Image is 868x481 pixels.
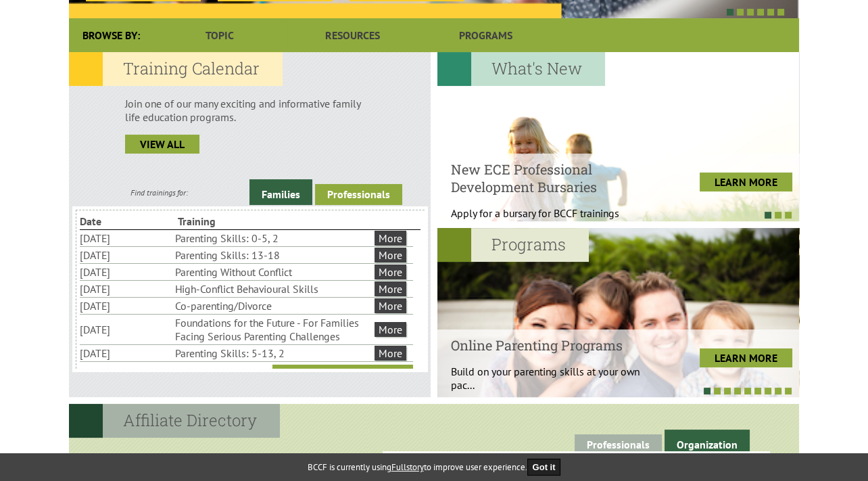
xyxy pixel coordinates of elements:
h2: Affiliate Directory [69,404,280,438]
h2: Training Calendar [69,52,283,86]
li: Parenting Skills: 5-13, 2 [175,345,372,361]
a: Resources [286,18,418,52]
li: [DATE] [80,264,172,280]
div: Browse By: [69,18,153,52]
li: Parenting Skills: 13-18 [175,247,372,263]
a: Professionals [575,434,662,455]
p: Join one of our many exciting and informative family life education programs. [125,97,375,124]
div: Find trainings for: [69,187,249,198]
a: Organization [665,430,750,455]
a: More [375,265,406,279]
a: Fullstory [391,461,424,473]
a: view all [125,135,199,154]
a: Programs [419,18,552,52]
li: Training [178,213,273,229]
li: [DATE] [80,247,172,263]
li: [DATE] [80,281,172,297]
p: Build on your parenting skills at your own pac... [451,365,653,392]
li: High-Conflict Behavioural Skills [175,281,372,297]
h4: Online Parenting Programs [451,336,653,354]
li: [DATE] [80,345,172,361]
a: More [375,248,406,262]
a: Professionals [315,184,402,205]
h2: Programs [437,228,589,262]
li: [DATE] [80,230,172,246]
h4: New ECE Professional Development Bursaries [451,160,653,196]
a: More [375,346,406,361]
a: View More Trainings [272,365,413,384]
li: Foundations for the Future - For Families Facing Serious Parenting Challenges [175,315,372,344]
li: Parenting Without Conflict [175,264,372,280]
a: More [375,231,406,246]
a: Topic [153,18,286,52]
a: More [375,322,406,337]
li: Co-parenting/Divorce [175,298,372,314]
button: Got it [527,459,561,476]
a: LEARN MORE [700,173,792,191]
li: Parenting Skills: 0-5, 2 [175,230,372,246]
li: Date [80,213,175,229]
a: LEARN MORE [700,348,792,367]
h2: What's New [437,52,605,86]
a: More [375,281,406,296]
li: [DATE] [80,321,172,338]
p: Apply for a bursary for BCCF trainings West... [451,206,653,233]
a: Families [249,179,312,205]
li: [DATE] [80,298,172,314]
a: More [375,298,406,313]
